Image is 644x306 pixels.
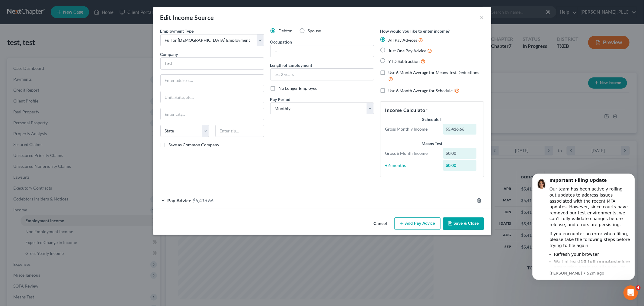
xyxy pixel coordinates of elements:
span: Debtor [279,28,292,33]
h5: Income Calculator [385,106,479,114]
span: Company [160,52,178,57]
div: Gross Monthly Income [382,126,441,132]
span: 4 [636,285,641,290]
span: Pay Advice [168,197,192,203]
div: $0.00 [443,160,476,171]
span: Save as Common Company [169,142,219,147]
div: Schedule I [385,116,479,122]
button: Cancel [369,218,392,230]
input: Enter address... [161,75,264,86]
div: Edit Income Source [160,13,214,22]
span: All Pay Advices [389,37,418,43]
label: How would you like to enter income? [380,28,450,34]
span: Just One Pay Advice [389,48,427,53]
span: Pay Period [270,97,291,102]
button: × [480,14,484,21]
span: Use 6 Month Average for Means Test Deductions [389,70,479,75]
input: -- [271,45,374,57]
iframe: Intercom live chat [623,285,638,300]
span: No Longer Employed [279,86,318,91]
div: ÷ 6 months [382,162,441,168]
div: $0.00 [443,148,476,159]
input: Unit, Suite, etc... [161,91,264,103]
span: $5,416.66 [193,197,214,203]
input: Enter zip... [215,125,264,137]
label: Length of Employment [270,62,312,68]
span: Use 6 Month Average for Schedule I [389,88,455,93]
button: Add Pay Advice [394,217,441,230]
div: $5,416.66 [443,124,476,135]
span: Employment Type [160,28,194,34]
iframe: Intercom notifications message [523,166,644,303]
label: Occupation [270,39,292,45]
button: Save & Close [443,217,484,230]
span: Spouse [308,28,321,33]
span: YTD Subtraction [389,59,420,64]
input: Enter city... [161,108,264,120]
input: Search company by name... [160,57,264,70]
input: ex: 2 years [271,69,374,80]
div: Gross 6 Month Income [382,150,441,156]
div: Means Test [385,141,479,147]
